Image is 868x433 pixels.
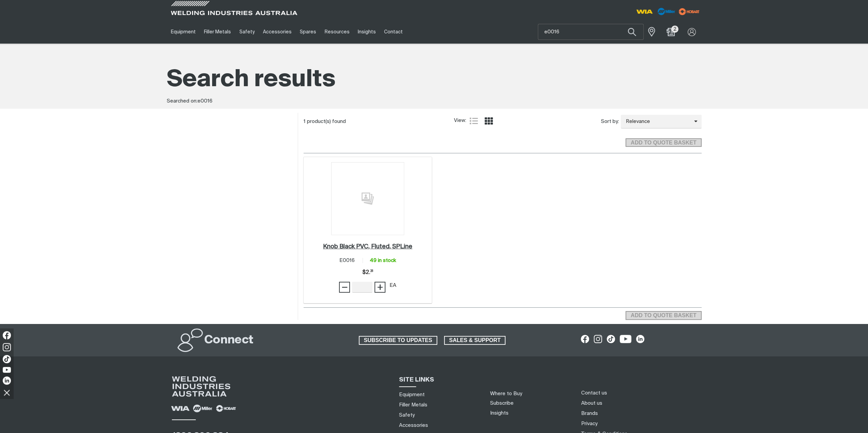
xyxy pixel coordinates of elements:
[167,20,200,44] a: Equipment
[538,24,643,40] input: Product name or item number...
[370,270,373,273] sup: 26
[370,258,396,263] span: 49 in stock
[399,412,415,419] a: Safety
[197,98,212,104] span: e0016
[323,243,412,251] a: Knob Black PVC, Fluted, SPLine
[341,281,348,293] span: −
[454,117,466,125] span: View:
[200,20,235,44] a: Filler Metals
[304,118,454,125] div: 1
[3,331,11,339] img: Facebook
[581,410,598,417] a: Brands
[490,391,522,396] a: Where to Buy
[399,401,427,408] a: Filler Metals
[581,389,607,397] a: Contact us
[204,333,253,348] h2: Connect
[445,336,505,345] span: SALES & SUPPORT
[444,336,506,345] a: SALES & SUPPORT
[490,401,514,406] a: Subscribe
[626,309,701,320] section: Add to cart control
[359,336,437,345] span: SUBSCRIBE TO UPDATES
[307,119,346,124] span: product(s) found
[362,266,373,279] div: Price
[490,411,509,416] a: Insights
[626,311,701,320] button: Add selected products to the shopping cart
[320,20,353,44] a: Resources
[626,138,701,147] span: ADD TO QUOTE BASKET
[235,20,259,44] a: Safety
[359,336,437,345] a: SUBSCRIBE TO UPDATES
[304,130,702,149] section: Add to cart control
[339,258,355,263] span: E0016
[601,118,619,126] span: Sort by:
[626,138,701,147] button: Add selected products to the shopping cart
[3,367,11,373] img: YouTube
[3,343,11,351] img: Instagram
[259,20,296,44] a: Accessories
[362,266,373,279] span: $2.
[626,311,701,320] span: ADD TO QUOTE BASKET
[354,20,380,44] a: Insights
[581,400,602,407] a: About us
[1,387,13,398] img: hide socials
[167,97,702,105] div: Searched on:
[377,281,383,293] span: +
[677,6,702,17] img: miller
[399,422,428,429] a: Accessories
[3,376,11,385] img: LinkedIn
[296,20,320,44] a: Spares
[304,113,702,130] section: Product list controls
[470,117,478,125] a: List view
[621,118,694,126] span: Relevance
[323,244,412,250] h2: Knob Black PVC, Fluted, SPLine
[380,20,407,44] a: Contact
[399,377,434,383] span: SITE LINKS
[167,20,568,44] nav: Main
[620,24,644,40] button: Search products
[331,162,404,235] img: No image for this product
[3,355,11,363] img: TikTok
[581,420,597,427] a: Privacy
[399,391,425,398] a: Equipment
[167,65,702,95] h1: Search results
[389,282,396,290] div: EA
